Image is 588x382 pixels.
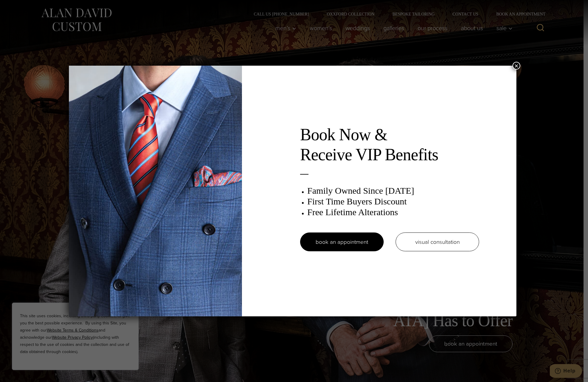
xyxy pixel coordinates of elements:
h3: Free Lifetime Alterations [307,207,479,218]
a: book an appointment [300,232,384,251]
h3: Family Owned Since [DATE] [307,185,479,196]
h2: Book Now & Receive VIP Benefits [300,125,479,165]
span: Help [13,4,26,10]
h3: First Time Buyers Discount [307,196,479,207]
button: Close [513,62,520,70]
a: visual consultation [396,232,479,251]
